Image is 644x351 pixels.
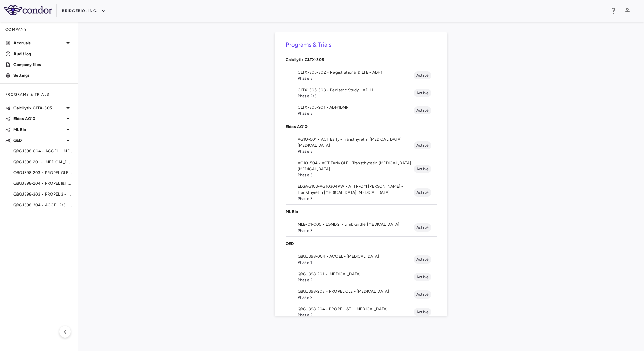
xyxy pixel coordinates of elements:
[298,75,414,81] span: Phase 3
[414,142,431,148] span: Active
[298,69,414,75] span: CLTX-305-302 • Registrational & LTE - ADH1
[298,288,414,294] span: QBGJ398-203 • PROPEL OLE - [MEDICAL_DATA]
[286,57,437,63] p: Calcilytix CLTX-305
[414,224,431,231] span: Active
[286,219,437,236] li: MLB-01-005 • LGMD2i - Limb Girdle [MEDICAL_DATA]Phase 3Active
[298,110,414,116] span: Phase 3
[298,227,414,234] span: Phase 3
[13,51,72,57] p: Audit log
[13,40,64,46] p: Accruals
[286,84,437,102] li: CLTX-305-303 • Pediatric Study - ADH1Phase 2/3Active
[414,90,431,96] span: Active
[414,309,431,315] span: Active
[298,253,414,259] span: QBGJ398-004 • ACCEL - [MEDICAL_DATA]
[414,274,431,280] span: Active
[62,6,106,16] button: BridgeBio, Inc.
[286,67,437,84] li: CLTX-305-302 • Registrational & LTE - ADH1Phase 3Active
[286,268,437,286] li: QBGJ398-201 • [MEDICAL_DATA]Phase 2Active
[286,102,437,119] li: CLTX-305-901 • ADH1DMPPhase 3Active
[414,166,431,172] span: Active
[286,209,437,215] p: ML Bio
[4,5,52,15] img: logo-full-SnFGN8VE.png
[286,124,437,130] p: Eidos AG10
[13,148,72,154] span: QBGJ398-004 • ACCEL - [MEDICAL_DATA]
[414,72,431,78] span: Active
[286,251,437,268] li: QBGJ398-004 • ACCEL - [MEDICAL_DATA]Phase 1Active
[13,202,72,208] span: QBGJ398-304 • ACCEL 2/3 - [MEDICAL_DATA]
[298,87,414,93] span: CLTX-305-303 • Pediatric Study - ADH1
[13,137,64,143] p: QED
[13,159,72,165] span: QBGJ398-201 • [MEDICAL_DATA]
[286,119,437,134] div: Eidos AG10
[13,116,64,122] p: Eidos AG10
[298,277,414,283] span: Phase 2
[298,136,414,148] span: AG10-501 • ACT Early - Transthyretin [MEDICAL_DATA] [MEDICAL_DATA]
[298,271,414,277] span: QBGJ398-201 • [MEDICAL_DATA]
[298,93,414,99] span: Phase 2/3
[414,189,431,196] span: Active
[298,148,414,154] span: Phase 3
[286,52,437,67] div: Calcilytix CLTX-305
[13,72,72,78] p: Settings
[13,127,64,133] p: ML Bio
[298,172,414,178] span: Phase 3
[414,107,431,113] span: Active
[298,196,414,202] span: Phase 3
[298,259,414,266] span: Phase 1
[298,221,414,227] span: MLB-01-005 • LGMD2i - Limb Girdle [MEDICAL_DATA]
[286,181,437,204] li: EDSAG103-AG10304PW • ATTR-CM [PERSON_NAME] - Transthyretin [MEDICAL_DATA] [MEDICAL_DATA]Phase 3Ac...
[13,105,64,111] p: Calcilytix CLTX-305
[414,291,431,297] span: Active
[286,40,437,49] h6: Programs & Trials
[298,306,414,312] span: QBGJ398-204 • PROPEL I&T - [MEDICAL_DATA]
[13,180,72,186] span: QBGJ398-204 • PROPEL I&T - [MEDICAL_DATA]
[13,191,72,197] span: QBGJ398-303 • PROPEL 3 - [MEDICAL_DATA]
[286,237,437,251] div: QED
[414,256,431,262] span: Active
[298,104,414,110] span: CLTX-305-901 • ADH1DMP
[298,312,414,318] span: Phase 2
[13,170,72,176] span: QBGJ398-203 • PROPEL OLE - [MEDICAL_DATA]
[13,62,72,68] p: Company files
[298,183,414,196] span: EDSAG103-AG10304PW • ATTR-CM [PERSON_NAME] - Transthyretin [MEDICAL_DATA] [MEDICAL_DATA]
[286,134,437,157] li: AG10-501 • ACT Early - Transthyretin [MEDICAL_DATA] [MEDICAL_DATA]Phase 3Active
[286,241,437,247] p: QED
[298,294,414,301] span: Phase 2
[286,286,437,303] li: QBGJ398-203 • PROPEL OLE - [MEDICAL_DATA]Phase 2Active
[286,303,437,321] li: QBGJ398-204 • PROPEL I&T - [MEDICAL_DATA]Phase 2Active
[286,157,437,181] li: AG10-504 • ACT Early OLE - Transthyretin [MEDICAL_DATA] [MEDICAL_DATA]Phase 3Active
[298,160,414,172] span: AG10-504 • ACT Early OLE - Transthyretin [MEDICAL_DATA] [MEDICAL_DATA]
[286,205,437,219] div: ML Bio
